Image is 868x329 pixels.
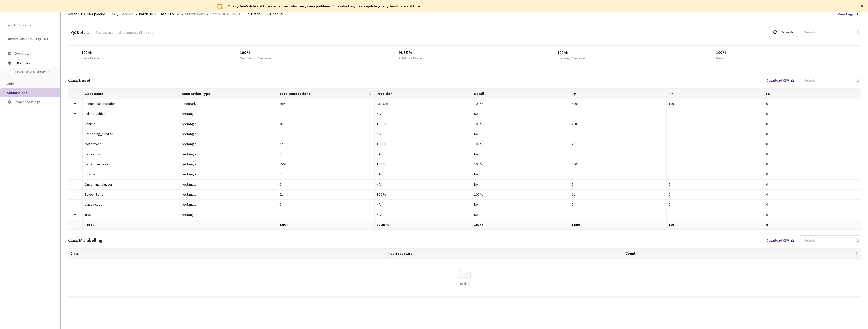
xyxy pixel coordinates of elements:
span: batch_81-10_sec-P1.5 [139,11,174,17]
div: Sequences Checked [116,30,157,38]
div: 0 [669,131,762,137]
span: Total Annotations [279,92,368,96]
li: / [182,11,183,17]
th: Annotation Type [180,89,277,99]
div: 0 [766,171,859,177]
div: 0 [279,202,372,207]
div: 0 [766,101,859,106]
a: Count [626,251,636,255]
div: 0 [669,171,762,177]
a: Class [70,251,79,255]
button: Expand row [73,132,77,136]
span: Project Settings [15,100,40,104]
div: QC Details [68,30,92,38]
button: Expand row [73,112,77,116]
div: Download CSV [766,79,795,82]
button: Expand row [73,102,77,106]
button: Expand row [73,182,77,186]
div: 100 % [474,192,567,197]
li: / [136,11,137,17]
div: Class Mislabelling [68,237,102,244]
div: NA [474,202,567,207]
div: NA [377,131,470,137]
div: Class Precision [81,56,104,61]
div: 100 % [474,101,567,106]
td: Total [83,220,180,230]
div: 61 [572,192,665,197]
div: NA [474,171,567,177]
div: NA [377,202,470,207]
div: 100 % [81,50,213,56]
span: Batch_81-10_sec-P1.5 [210,11,246,17]
div: Preceding_cluster [85,131,140,137]
div: rectangle [182,111,275,116]
div: Reviewers [92,30,116,38]
div: 100 % [377,141,470,147]
div: Geometric Precision [240,56,271,61]
div: 0 [669,111,762,116]
div: scene_classification [85,101,140,106]
th: Recall [472,89,569,99]
div: 0 [572,212,665,217]
span: Submissions [7,91,28,95]
div: 100 % [716,50,848,56]
div: Download CSV [766,238,795,242]
button: Expand row [73,202,77,206]
td: 12094 [277,220,375,230]
div: 4491 [572,101,665,106]
div: 0 [766,212,859,217]
th: FP [667,89,764,99]
div: 0 [766,202,859,207]
div: 100 % [474,161,567,167]
div: NA [474,131,567,137]
div: 0 [669,161,762,167]
div: 0 [572,131,665,137]
div: 0 [572,182,665,187]
span: Rivian HBA 2024 [Sequential] [68,11,109,17]
input: Search [801,236,855,245]
span: Batches [17,58,52,68]
input: Search [801,27,855,37]
div: 0 [669,192,762,197]
span: View Logs [838,12,854,17]
div: NA [474,212,567,217]
th: Precision [375,89,472,99]
div: NA [474,111,567,116]
img: svg+xml;base64,PHN2ZyB3aWR0aD0iMjQiIGhlaWdodD0iMjQiIHZpZXdCb3g9IjAgMCAyNCAyNCIgZmlsbD0ibm9uZSIgeG... [217,3,223,9]
div: 0 [669,182,762,187]
div: 72 [572,141,665,147]
td: 0 [764,220,861,230]
div: 6503 [572,161,665,167]
span: All Projects [14,23,32,27]
div: 0 [572,202,665,207]
div: 100 % [557,50,690,56]
div: 0 [279,111,372,116]
span: Batch_81-10_sec-P1.5 QC - [DATE] [251,11,292,17]
div: 0 [766,192,859,197]
th: TP [569,89,667,99]
div: 95.76 % [377,101,470,106]
div: 0 [766,121,859,127]
div: classification [85,202,140,207]
div: 0 [669,151,762,157]
div: NA [377,212,470,217]
div: NA [474,151,567,157]
div: NA [474,182,567,187]
div: rectangle [182,161,275,167]
div: 0 [279,131,372,137]
span: Submissions [185,11,205,17]
div: NA [377,171,470,177]
li: / [117,11,118,17]
td: 11895 [569,220,667,230]
a: Submissions [184,11,206,17]
div: rectangle [182,202,275,207]
div: 0 [766,131,859,137]
div: Pedestrian [85,151,140,157]
div: 0 [766,111,859,116]
div: 768 [572,121,665,127]
div: NA [377,111,470,116]
div: Truck [85,212,140,217]
span: Jobs [7,81,15,86]
div: rectangle [182,131,275,137]
div: rectangle [182,212,275,217]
